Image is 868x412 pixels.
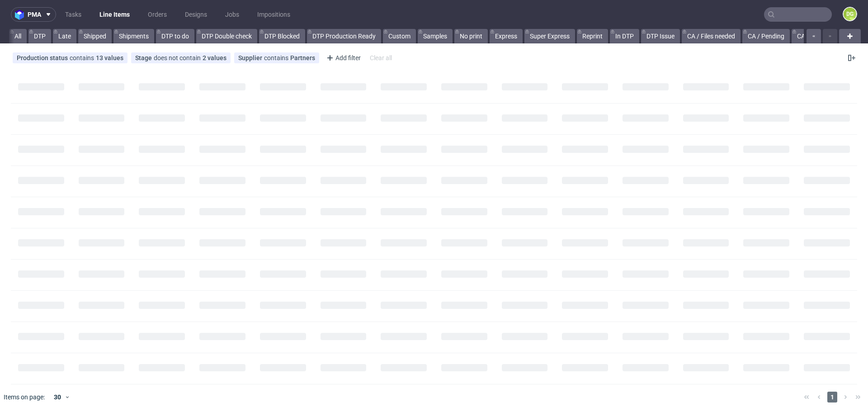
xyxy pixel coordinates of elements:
a: Designs [179,7,212,22]
button: pma [11,7,56,22]
a: Reprint [577,29,608,43]
a: Tasks [60,7,87,22]
a: Shipped [78,29,112,43]
a: Custom [383,29,416,43]
img: logo [15,9,28,20]
a: Jobs [220,7,245,22]
a: Super Express [524,29,575,43]
a: Samples [418,29,453,43]
a: CA / Rejected [792,29,840,43]
a: DTP Double check [196,29,257,43]
span: Production status [17,54,70,62]
a: DTP [28,29,51,43]
div: 30 [48,391,65,403]
a: Line Items [94,7,135,22]
span: Items on page: [4,393,45,402]
div: 13 values [96,54,123,62]
a: Impositions [252,7,296,22]
span: Stage [135,54,154,62]
a: Orders [142,7,172,22]
a: All [9,29,27,43]
div: Add filter [323,51,363,65]
div: Partners [290,54,315,62]
a: DTP Production Ready [307,29,381,43]
span: contains [70,54,96,62]
span: contains [264,54,290,62]
a: In DTP [610,29,639,43]
span: 1 [827,392,837,403]
a: Late [53,29,76,43]
a: DTP to do [156,29,194,43]
a: DTP Issue [641,29,680,43]
div: 2 values [203,54,226,62]
span: Supplier [238,54,264,62]
span: pma [28,11,41,18]
a: CA / Files needed [682,29,741,43]
span: does not contain [154,54,203,62]
div: Clear all [368,52,394,64]
figcaption: DG [844,8,856,20]
a: Shipments [113,29,154,43]
a: No print [454,29,488,43]
a: DTP Blocked [259,29,305,43]
a: Express [490,29,523,43]
a: CA / Pending [742,29,790,43]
